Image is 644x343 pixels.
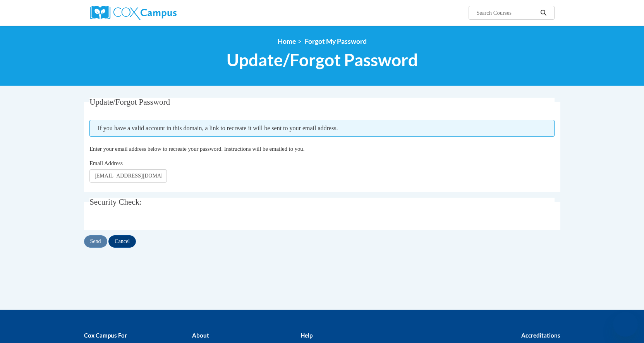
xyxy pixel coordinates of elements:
[521,332,560,339] b: Accreditations
[305,37,367,45] span: Forgot My Password
[89,160,123,166] span: Email Address
[538,8,549,17] button: Search
[90,6,177,20] img: Cox Campus
[84,332,127,339] b: Cox Campus For
[227,50,418,70] span: Update/Forgot Password
[278,37,296,45] a: Home
[108,235,136,248] input: Cancel
[89,97,170,107] span: Update/Forgot Password
[89,197,142,207] span: Security Check:
[89,146,304,152] span: Enter your email address below to recreate your password. Instructions will be emailed to you.
[476,8,538,17] input: Search Courses
[613,312,638,337] iframe: Button to launch messaging window
[89,120,555,137] span: If you have a valid account in this domain, a link to recreate it will be sent to your email addr...
[192,332,209,339] b: About
[90,6,237,20] a: Cox Campus
[89,169,167,183] input: Email
[301,332,313,339] b: Help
